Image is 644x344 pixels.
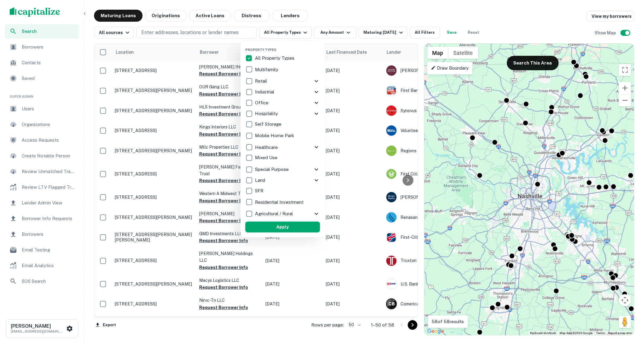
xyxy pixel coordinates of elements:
[255,110,279,117] p: Hospitality
[255,55,296,62] p: All Property Types
[245,164,320,175] div: Special Purpose
[255,99,270,106] p: Office
[245,222,320,232] button: Apply
[255,177,266,184] p: Land
[255,187,265,194] p: SFR
[255,166,290,173] p: Special Purpose
[245,48,276,52] span: Property Types
[245,142,320,153] div: Healthcare
[245,208,320,219] div: Agricultural / Rural
[245,87,320,97] div: Industrial
[255,88,275,96] p: Industrial
[255,210,294,217] p: Agricultural / Rural
[245,175,320,186] div: Land
[614,296,644,325] iframe: Chat Widget
[255,121,283,128] p: Self Storage
[255,77,268,85] p: Retail
[245,108,320,119] div: Hospitality
[255,144,279,151] p: Healthcare
[245,76,320,87] div: Retail
[245,97,320,108] div: Office
[255,154,279,161] p: Mixed Use
[255,132,295,139] p: Mobile Home Park
[255,66,279,73] p: Multifamily
[255,199,305,206] p: Residential Investment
